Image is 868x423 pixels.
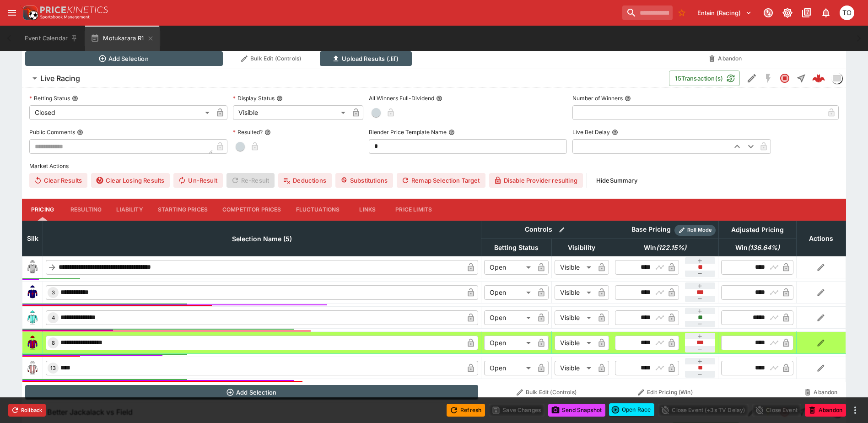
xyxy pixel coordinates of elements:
[832,73,842,83] img: liveracing
[347,199,388,221] button: Links
[222,233,302,244] span: Selection Name (5)
[25,285,40,300] img: runner 3
[335,173,393,188] button: Substitutions
[29,128,75,136] p: Public Comments
[40,6,108,13] img: PriceKinetics
[840,5,854,20] div: Thomas OConnor
[555,260,594,275] div: Visible
[320,51,412,66] button: Upload Results (.lif)
[50,340,57,346] span: 8
[628,224,674,235] div: Base Pricing
[447,404,485,417] button: Refresh
[25,260,40,275] img: blank-silk.png
[50,315,57,321] span: 4
[25,51,223,66] button: Add Selection
[760,5,776,21] button: Connected to PK
[634,242,696,253] span: excl. Emergencies (122.15%)
[228,51,314,66] button: Bulk Edit (Controls)
[22,69,669,87] button: Live Racing
[798,5,815,21] button: Documentation
[226,173,275,188] span: Re-Result
[25,385,479,400] button: Add Selection
[19,26,83,51] button: Event Calendar
[556,224,568,236] button: Bulk edit
[812,72,825,85] div: 8a407dc6-1ad9-4d8e-ab94-c1b55eab5972
[489,173,583,188] button: Disable Provider resulting
[484,285,534,300] div: Open
[264,129,271,136] button: Resulted?
[481,221,612,239] th: Controls
[837,3,857,23] button: Thomas OConnor
[20,4,38,22] img: PriceKinetics Logo
[809,69,828,87] a: 8a407dc6-1ad9-4d8e-ab94-c1b55eab5972
[40,74,80,83] h6: Live Racing
[29,94,70,102] p: Betting Status
[484,385,609,400] button: Bulk Edit (Controls)
[50,289,57,296] span: 3
[812,72,825,85] img: logo-cerberus--red.svg
[718,221,796,239] th: Adjusted Pricing
[436,95,442,102] button: All Winners Full-Dividend
[4,5,20,21] button: open drawer
[748,242,780,253] em: ( 136.64 %)
[622,5,673,20] input: search
[25,361,40,375] img: runner 13
[77,129,83,136] button: Public Comments
[805,404,846,417] button: Abandon
[656,242,686,253] em: ( 122.15 %)
[233,94,275,102] p: Display Status
[369,128,447,136] p: Blender Price Template Name
[615,385,716,400] button: Edit Pricing (Win)
[572,94,623,102] p: Number of Winners
[684,226,716,234] span: Roll Mode
[25,310,40,325] img: runner 4
[448,129,455,136] button: Blender Price Template Name
[49,365,58,371] span: 13
[29,159,839,173] label: Market Actions
[369,94,434,102] p: All Winners Full-Dividend
[625,95,631,102] button: Number of Winners
[484,336,534,350] div: Open
[151,199,215,221] button: Starting Prices
[779,5,796,21] button: Toggle light/dark mode
[555,361,594,375] div: Visible
[692,51,760,66] button: Abandon
[760,70,776,87] button: SGM Disabled
[72,95,78,102] button: Betting Status
[548,404,605,417] button: Send Snapshot
[744,70,760,87] button: Edit Detail
[555,336,594,350] div: Visible
[484,310,534,325] div: Open
[558,242,605,253] span: Visibility
[609,403,654,416] button: Open Race
[173,173,222,188] button: Un-Result
[674,5,689,20] button: No Bookmarks
[63,199,109,221] button: Resulting
[215,199,289,221] button: Competitor Prices
[397,173,485,188] button: Remap Selection Target
[555,310,594,325] div: Visible
[233,128,263,136] p: Resulted?
[484,242,549,253] span: Betting Status
[799,385,843,400] button: Abandon
[40,15,90,19] img: Sportsbook Management
[591,173,643,188] button: HideSummary
[725,242,790,253] span: excl. Emergencies (136.64%)
[818,5,834,21] button: Notifications
[612,129,618,136] button: Live Bet Delay
[22,199,63,221] button: Pricing
[572,128,610,136] p: Live Bet Delay
[805,405,846,414] span: Mark an event as closed and abandoned.
[674,225,716,236] div: Show/hide Price Roll mode configuration.
[109,199,150,221] button: Liability
[85,26,159,51] button: Motukarara R1
[289,199,347,221] button: Fluctuations
[776,70,793,87] button: Closed
[29,105,213,120] div: Closed
[484,260,534,275] div: Open
[278,173,332,188] button: Deductions
[609,403,654,416] div: split button
[484,361,534,375] div: Open
[388,199,439,221] button: Price Limits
